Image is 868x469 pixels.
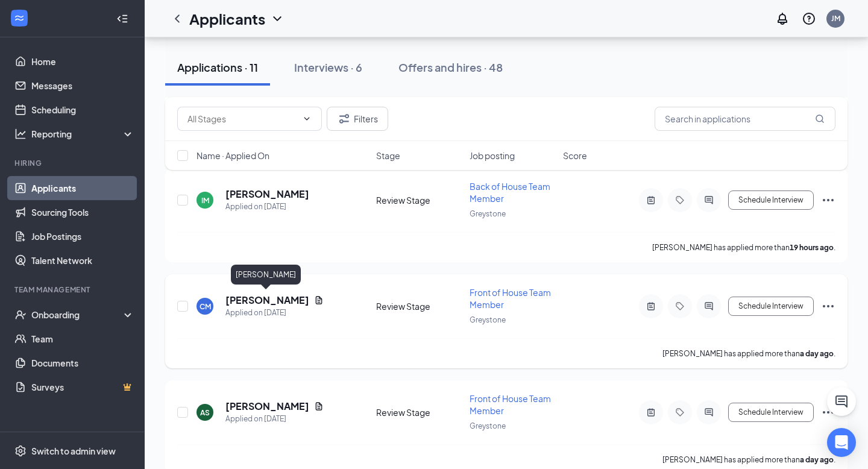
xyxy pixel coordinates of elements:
span: Greystone [470,421,506,430]
svg: Analysis [14,128,27,140]
div: Applied on [DATE] [225,413,324,425]
button: ChatActive [827,387,856,416]
svg: ChatActive [834,394,849,409]
svg: Ellipses [821,299,835,313]
h5: [PERSON_NAME] [225,294,309,307]
svg: Settings [14,445,27,457]
a: Job Postings [31,224,134,248]
svg: Tag [673,408,687,417]
a: Talent Network [31,248,134,272]
span: Score [563,150,587,162]
svg: ChevronLeft [170,11,184,26]
a: Team [31,327,134,351]
span: Name · Applied On [197,150,269,162]
div: Onboarding [31,309,124,321]
div: Reporting [31,128,135,140]
span: Job posting [470,150,515,162]
svg: Document [314,401,324,411]
b: a day ago [800,455,834,464]
svg: ActiveNote [644,195,658,205]
div: Applications · 11 [177,60,258,75]
svg: Tag [673,301,687,311]
input: Search in applications [655,107,835,131]
span: Greystone [470,209,506,218]
b: a day ago [800,349,834,358]
svg: ActiveChat [702,195,716,205]
p: [PERSON_NAME] has applied more than . [662,455,835,465]
svg: Notifications [775,11,790,26]
button: Schedule Interview [728,190,814,210]
svg: Document [314,295,324,305]
svg: ActiveChat [702,301,716,311]
h5: [PERSON_NAME] [225,187,309,201]
svg: QuestionInfo [802,11,816,26]
svg: ActiveChat [702,408,716,417]
h1: Applicants [189,8,265,29]
svg: WorkstreamLogo [13,12,25,24]
a: Home [31,49,134,74]
div: Hiring [14,158,132,168]
div: Team Management [14,285,132,295]
div: Open Intercom Messenger [827,428,856,457]
div: Applied on [DATE] [225,201,309,213]
button: Schedule Interview [728,403,814,422]
p: [PERSON_NAME] has applied more than . [652,242,835,253]
a: Applicants [31,176,134,200]
p: [PERSON_NAME] has applied more than . [662,348,835,359]
svg: Ellipses [821,405,835,420]
a: SurveysCrown [31,375,134,399]
svg: ChevronDown [302,114,312,124]
a: Documents [31,351,134,375]
div: AS [200,408,210,418]
span: Stage [376,150,400,162]
button: Filter Filters [327,107,388,131]
div: [PERSON_NAME] [231,265,301,285]
a: Scheduling [31,98,134,122]
div: Review Stage [376,194,462,206]
div: CM [200,301,211,312]
h5: [PERSON_NAME] [225,400,309,413]
div: Switch to admin view [31,445,116,457]
svg: ActiveNote [644,408,658,417]
span: Greystone [470,315,506,324]
svg: Tag [673,195,687,205]
a: Sourcing Tools [31,200,134,224]
svg: MagnifyingGlass [815,114,825,124]
svg: Collapse [116,13,128,25]
div: Applied on [DATE] [225,307,324,319]
button: Schedule Interview [728,297,814,316]
svg: ChevronDown [270,11,285,26]
input: All Stages [187,112,297,125]
div: IM [201,195,209,206]
span: Front of House Team Member [470,393,551,416]
div: Review Stage [376,406,462,418]
b: 19 hours ago [790,243,834,252]
svg: Filter [337,112,351,126]
span: Front of House Team Member [470,287,551,310]
svg: ActiveNote [644,301,658,311]
div: Review Stage [376,300,462,312]
div: JM [831,13,840,24]
svg: UserCheck [14,309,27,321]
div: Offers and hires · 48 [398,60,503,75]
div: Interviews · 6 [294,60,362,75]
a: Messages [31,74,134,98]
svg: Ellipses [821,193,835,207]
